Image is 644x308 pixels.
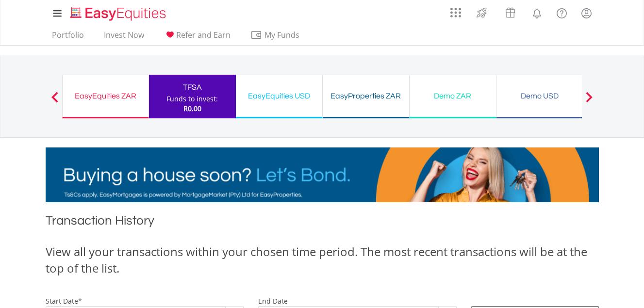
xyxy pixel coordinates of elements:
[48,30,88,45] a: Portfolio
[329,89,403,103] div: EasyProperties ZAR
[474,5,490,20] img: thrive-v2.svg
[166,94,218,104] div: Funds to invest:
[415,89,490,103] div: Demo ZAR
[579,97,599,106] button: Next
[258,296,288,306] label: end date
[155,81,230,94] div: TFSA
[502,5,518,20] img: vouchers-v2.svg
[46,147,599,202] img: EasyMortage Promotion Banner
[46,212,599,234] h1: Transaction History
[66,2,170,22] a: Home page
[45,97,65,106] button: Previous
[525,2,549,22] a: Notifications
[242,89,316,103] div: EasyEquities USD
[549,2,574,22] a: FAQ's and Support
[100,30,148,45] a: Invest Now
[68,6,170,22] img: EasyEquities_Logo.png
[502,89,577,103] div: Demo USD
[46,296,78,306] label: start date
[444,2,467,18] a: AppsGrid
[496,2,525,20] a: Vouchers
[68,89,143,103] div: EasyEquities ZAR
[183,104,201,113] span: R0.00
[46,243,599,277] div: View all your transactions within your chosen time period. The most recent transactions will be a...
[160,30,234,45] a: Refer and Earn
[176,30,231,40] span: Refer and Earn
[250,29,314,41] span: My Funds
[450,7,461,18] img: grid-menu-icon.svg
[574,2,599,24] a: My Profile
